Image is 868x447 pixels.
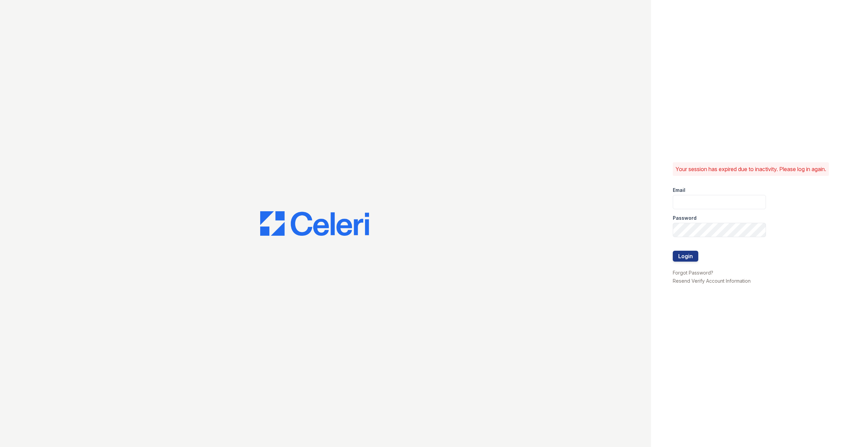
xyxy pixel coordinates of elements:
[673,251,698,262] button: Login
[673,187,685,194] label: Email
[260,211,369,236] img: CE_Logo_Blue-a8612792a0a2168367f1c8372b55b34899dd931a85d93a1a3d3e32e68fde9ad4.png
[673,278,751,284] a: Resend Verify Account Information
[673,215,697,221] label: Password
[675,165,826,173] p: Your session has expired due to inactivity. Please log in again.
[673,270,713,276] a: Forgot Password?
